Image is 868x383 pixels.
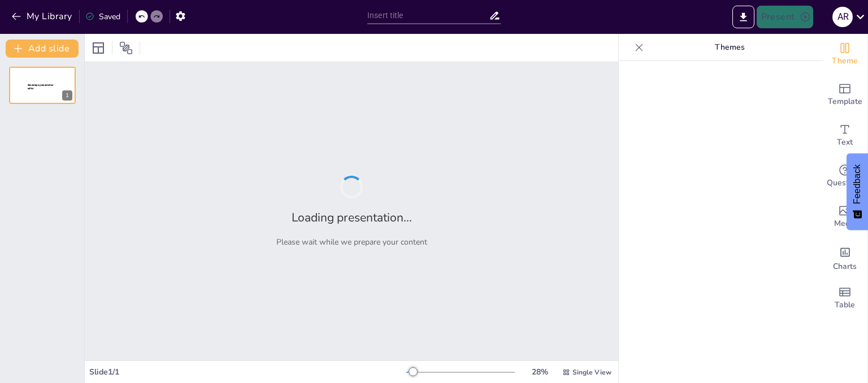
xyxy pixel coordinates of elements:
span: Template [828,95,862,108]
button: Duplicate Slide [43,70,57,84]
div: Get real-time input from your audience [822,156,867,197]
span: Media [834,217,856,230]
div: A R [832,7,853,27]
p: Please wait while we prepare your content [276,237,427,247]
div: Add images, graphics, shapes or video [822,197,867,237]
div: 1 [62,90,72,101]
button: A R [832,6,853,28]
div: Add charts and graphs [822,237,867,278]
button: Cannot delete last slide [59,70,72,84]
span: Single View [572,368,611,377]
p: Themes [648,34,811,61]
span: Position [119,41,133,55]
span: Theme [832,55,858,67]
div: 1 [9,67,76,104]
button: Present [757,6,813,28]
span: Table [835,299,855,311]
button: Feedback - Show survey [847,153,868,230]
div: Add ready made slides [822,75,867,115]
span: Charts [833,260,857,273]
div: 28 % [526,367,553,377]
div: Layout [89,39,107,57]
button: Add slide [6,40,79,58]
span: Text [837,136,853,149]
span: Questions [827,177,863,189]
div: Change the overall theme [822,34,867,75]
span: Sendsteps presentation editor [28,84,54,90]
input: Insert title [367,7,489,24]
button: My Library [8,7,77,25]
div: Slide 1 / 1 [89,367,406,377]
span: Feedback [852,164,862,204]
div: Add a table [822,278,867,319]
div: Add text boxes [822,115,867,156]
button: Export to PowerPoint [732,6,754,28]
h2: Loading presentation... [292,210,412,225]
div: Saved [85,11,120,22]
